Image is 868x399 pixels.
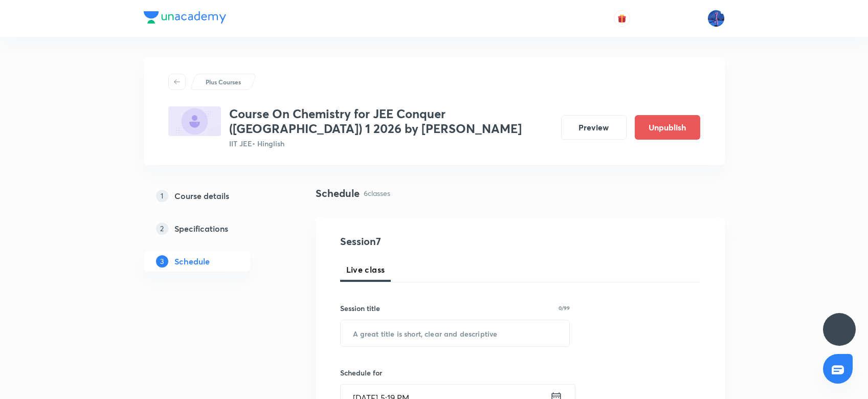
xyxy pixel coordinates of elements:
p: 1 [156,190,168,202]
p: Plus Courses [206,77,241,86]
h5: Schedule [174,255,210,268]
p: IIT JEE • Hinglish [229,138,553,149]
img: avatar [617,14,627,23]
button: avatar [614,10,630,27]
input: A great title is short, clear and descriptive [341,320,570,346]
h5: Course details [174,190,229,202]
a: Company Logo [144,11,226,26]
button: Unpublish [635,115,700,140]
h6: Schedule for [340,367,570,378]
a: 1Course details [144,186,283,206]
h4: Schedule [316,186,360,201]
h4: Session 7 [340,234,527,249]
button: Preview [561,115,627,140]
h5: Specifications [174,223,228,235]
h6: Session title [340,303,380,314]
p: 3 [156,255,168,268]
h3: Course On Chemistry for JEE Conquer ([GEOGRAPHIC_DATA]) 1 2026 by [PERSON_NAME] [229,106,553,136]
a: 2Specifications [144,218,283,239]
img: Mahesh Bhat [707,10,725,27]
span: Live class [346,263,385,276]
img: Company Logo [144,11,226,24]
p: 2 [156,223,168,235]
img: ttu [833,323,845,336]
p: 6 classes [364,188,390,198]
img: F028FC0B-6D55-47A0-9046-DDB4FD828027_plus.png [168,106,221,136]
p: 0/99 [559,305,570,311]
